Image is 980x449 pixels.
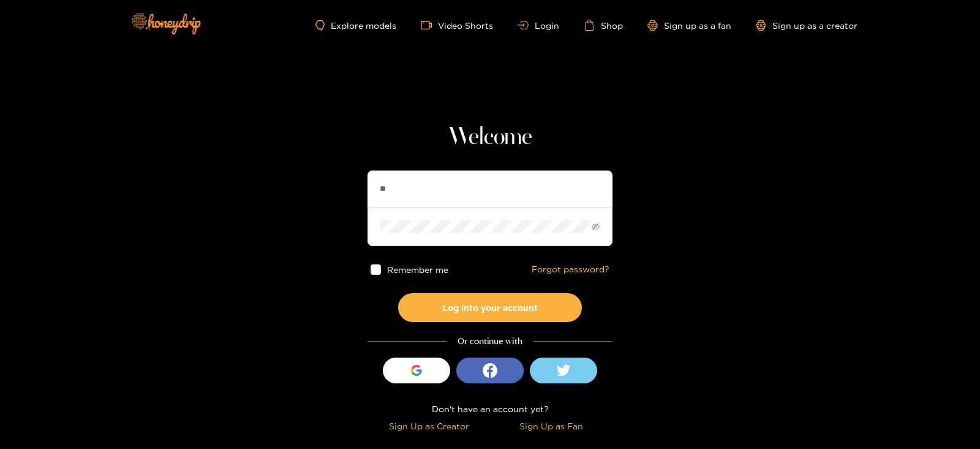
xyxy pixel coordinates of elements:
[367,123,612,152] h1: Welcome
[592,223,600,231] span: eye-invisible
[367,334,612,348] div: Or continue with
[756,20,858,31] a: Sign up as a creator
[367,402,612,416] div: Don't have an account yet?
[398,293,582,322] button: Log into your account
[584,20,623,31] a: Shop
[493,419,609,433] div: Sign Up as Fan
[387,265,448,274] span: Remember me
[315,20,396,31] a: Explore models
[647,20,731,31] a: Sign up as a fan
[371,419,487,433] div: Sign Up as Creator
[421,20,438,31] span: video-camera
[421,20,493,31] a: Video Shorts
[532,264,609,275] a: Forgot password?
[518,21,559,30] a: Login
